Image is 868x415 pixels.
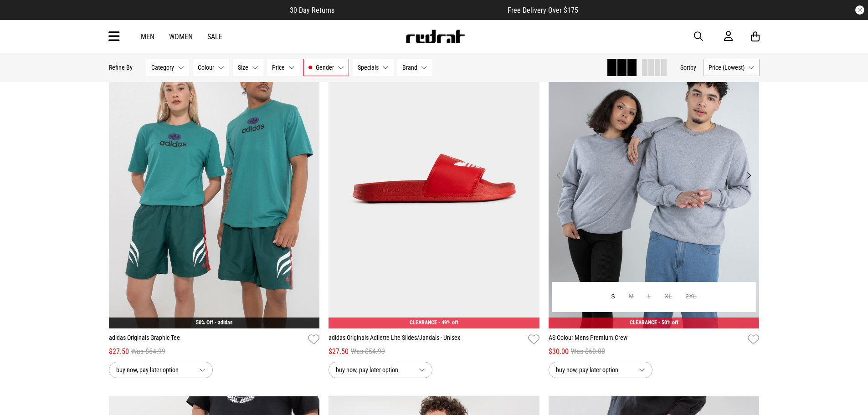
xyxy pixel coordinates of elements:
button: Size [233,59,263,76]
span: $27.50 [109,346,129,357]
span: Was $54.99 [131,346,165,357]
button: buy now, pay later option [549,362,652,378]
span: CLEARANCE [410,319,437,326]
button: Colour [193,59,229,76]
span: buy now, pay later option [116,364,192,375]
a: AS Colour Mens Premium Crew [549,333,745,346]
img: As Colour Mens Premium Crew in Grey [549,33,760,328]
span: buy now, pay later option [336,364,411,375]
button: Sortby [680,62,696,73]
span: Was $60.00 [571,346,605,357]
span: Category [151,64,174,71]
span: Free Delivery Over $175 [508,6,578,15]
iframe: Customer reviews powered by Trustpilot [353,5,489,15]
button: Gender [303,59,349,76]
a: Sale [207,32,222,41]
span: CLEARANCE [630,319,657,326]
a: Men [141,32,154,41]
button: Price [267,59,300,76]
span: $30.00 [549,346,569,357]
span: - 50% off [658,319,678,326]
span: - 49% off [438,319,458,326]
a: 50% Off - adidas [196,319,232,326]
img: Adidas Originals Adilette Lite Slides/jandals - Unisex in Red [329,33,539,328]
button: 2XL [679,289,704,305]
button: L [641,289,657,305]
a: adidas Originals Adilette Lite Slides/Jandals - Unisex [329,333,524,346]
button: Next [743,170,755,181]
span: Brand [402,64,417,71]
span: Colour [198,64,214,71]
span: $27.50 [329,346,349,357]
span: Gender [316,64,334,71]
span: Price [272,64,285,71]
button: XL [658,289,679,305]
span: buy now, pay later option [556,364,632,375]
button: Previous [553,170,565,181]
img: Adidas Originals Graphic Tee in Green [109,33,320,328]
button: S [605,289,622,305]
button: Brand [397,59,432,76]
button: Specials [353,59,394,76]
span: Was $54.99 [351,346,385,357]
button: Price (Lowest) [704,59,760,76]
a: adidas Originals Graphic Tee [109,333,305,346]
span: Size [238,64,248,71]
span: by [690,64,696,71]
button: M [622,289,641,305]
a: Women [169,32,193,41]
p: Refine By [109,64,133,71]
button: buy now, pay later option [329,362,432,378]
button: Open LiveChat chat widget [7,4,35,31]
img: Redrat logo [405,30,465,43]
span: Price (Lowest) [709,64,745,71]
button: Category [146,59,189,76]
button: buy now, pay later option [109,362,213,378]
span: Specials [358,64,379,71]
span: 30 Day Returns [290,6,334,15]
